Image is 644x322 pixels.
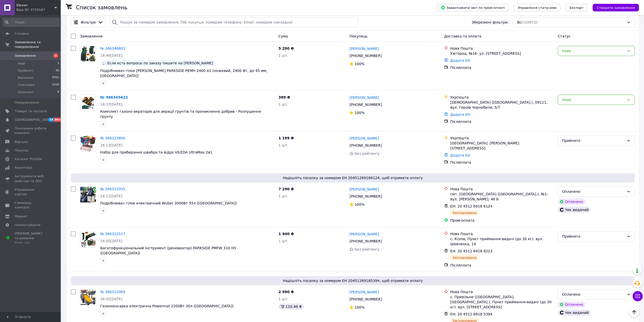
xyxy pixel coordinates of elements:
span: Без рейтингу [355,151,380,156]
a: Фото товару [80,46,96,62]
div: с. Кізлів, Пункт приймання-видачі (до 30 кг): вул. Шевченка, 14 [450,236,554,247]
span: Виконані [18,75,33,80]
span: Прийняті [18,68,33,73]
a: Фото товару [80,289,96,306]
button: Управління статусами [514,4,560,11]
a: № 366323355 [100,187,125,191]
span: 16:05[DATE] [100,239,122,243]
a: № 366323800 [100,136,125,140]
span: Замовлення [80,34,102,38]
span: Eleven [16,3,54,8]
input: Пошук за номером замовлення, ПІБ покупця, номером телефону, Email, номером накладної [110,17,358,27]
div: [PHONE_NUMBER] [348,142,383,149]
span: Управління статусами [518,6,556,10]
span: Інструменти веб-майстра та SEO [15,174,47,183]
a: № 366322069 [100,290,125,294]
span: Подрібнювач гілок [PERSON_NAME] PARKSIDE PEMH 2400 A1 (ножевий, 2400 Вт, до 45 мм, [GEOGRAPHIC_DA... [100,69,267,78]
span: 3 [57,61,59,66]
span: 1 199 ₴ [279,136,294,140]
span: 1 шт. [279,53,288,58]
span: Нові [18,61,25,66]
div: Prom топ [15,240,47,245]
img: Фото товару [80,232,96,247]
span: 8 [57,90,59,94]
span: Без рейтингу [355,247,380,251]
div: Нове [562,48,625,54]
a: [PERSON_NAME] [349,95,379,100]
div: Нове [562,97,625,103]
div: Прийнято [562,234,625,239]
span: ЕН: 20 4512 6918 5394 [450,312,492,316]
span: Каталог ProSale [15,157,42,161]
div: Оплачено [558,301,585,308]
span: Багатофункціональний інструмент (реновиатор) PARKSIDE PMFW 310 H5 ([GEOGRAPHIC_DATA]) [100,246,236,255]
span: Комплект газоно-аераторів для аерації ґрунтів та проникнення добрив - Розпушення ґрунту [100,109,261,119]
span: 34 [48,118,54,122]
div: Післяплата [450,263,554,268]
span: Статус [558,34,571,38]
button: Наверх [629,307,639,317]
span: 18:46[DATE] [100,53,122,58]
a: Додати ЕН [450,112,470,117]
div: Післяплата [450,119,554,124]
a: Створити замовлення [588,5,639,9]
div: [PHONE_NUMBER] [348,296,383,303]
span: 100% [355,305,365,309]
span: Налаштування [15,223,40,227]
div: Ужгород, №16: ул. [STREET_ADDRESS] [450,51,554,56]
span: Експорт [570,6,584,10]
div: Оплачено [562,189,625,194]
div: Прийнято [562,138,625,143]
div: Нова Пошта [450,289,554,294]
span: 16:11[DATE] [100,194,122,198]
a: Газонокосарка електрична Powermat 2200Вт 30л ([GEOGRAPHIC_DATA]) [100,304,234,308]
span: Cума [279,34,288,38]
span: 1 шт. [279,297,288,301]
span: Надішліть посилку за номером ЕН 20451269186124, щоб отримати оплату [73,175,633,180]
span: 1 шт. [279,102,288,106]
div: с. Привільне ([GEOGRAPHIC_DATA], [GEOGRAPHIC_DATA].), Пункт приймання-видачі (до 30 кг): вул. [ST... [450,294,554,310]
span: Скасовані [18,83,35,87]
img: Фото товару [80,187,96,202]
div: [PHONE_NUMBER] [348,193,383,200]
span: ЕН: 20 4512 6918 9223 [450,249,492,253]
a: Додати ЕН [450,153,470,157]
span: Замовлення та повідомлення [15,40,61,49]
span: 3 [53,53,58,58]
img: :speech_balloon: [102,61,106,65]
a: Фото товару [80,231,96,248]
a: № 366322517 [100,232,125,236]
span: Створити замовлення [597,6,635,10]
div: Нова Пошта [450,231,554,236]
span: 1 шт. [279,239,288,243]
div: Післяплата [450,65,554,70]
span: 7 290 ₴ [279,187,294,191]
span: Надішліть посилку за номером ЕН 20451269185394, щоб отримати оплату [73,278,633,283]
span: Товари та послуги [15,109,47,113]
span: 100% [355,202,365,206]
span: 100% [355,62,365,66]
span: Відгуки [15,140,28,144]
a: № 366346801 [100,46,125,50]
span: Маркет [15,214,28,219]
div: Заплановано [450,255,479,261]
div: Чек виданий [558,207,591,213]
span: 5 290 ₴ [279,46,294,50]
div: [PHONE_NUMBER] [348,238,383,245]
span: Повідомлення [15,100,39,105]
div: [PHONE_NUMBER] [348,101,383,108]
div: Укрпошта [450,136,554,141]
span: Доставка та оплата [444,34,481,38]
img: Фото товару [82,95,94,111]
button: Створити замовлення [593,4,639,11]
div: Чек виданий [558,310,591,316]
div: Укрпошта [450,95,554,100]
span: 16:02[DATE] [100,297,122,301]
span: Аналітика [15,165,32,170]
h1: Список замовлень [76,5,127,11]
span: [DEMOGRAPHIC_DATA] [15,118,52,122]
a: Подрібнювач гілок електричний Wuber 3000Вт 55л ([GEOGRAPHIC_DATA]) [100,201,237,205]
div: Нова Пошта [450,46,554,51]
span: Гаманець компанії [15,201,47,210]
